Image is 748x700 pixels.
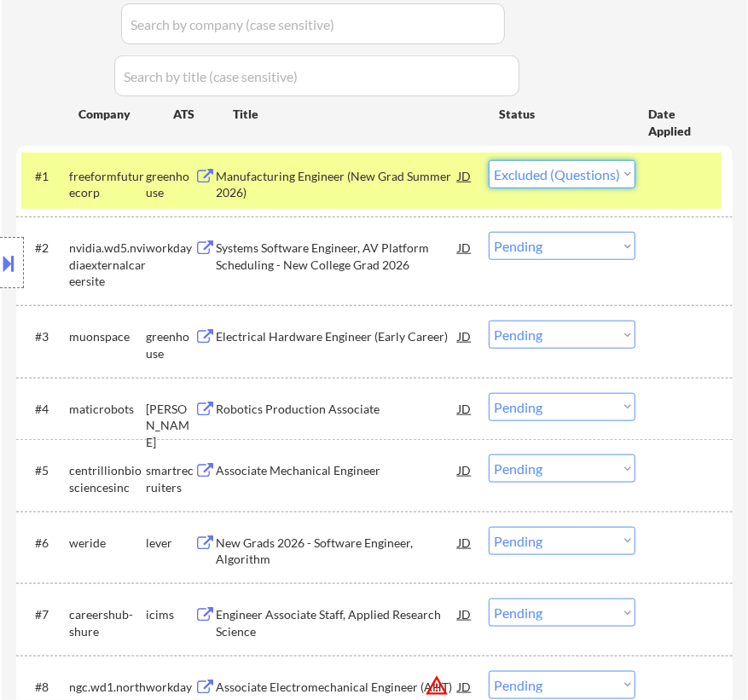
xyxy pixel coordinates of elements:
[648,106,712,139] div: Date Applied
[146,606,194,623] div: icims
[216,679,458,696] div: Associate Electromechanical Engineer (AHT)
[35,535,55,552] div: #6
[69,535,146,552] div: weride
[216,328,458,345] div: Electrical Hardware Engineer (Early Career)
[425,674,449,697] button: warning_amber
[69,462,146,495] div: centrillionbiosciencesinc
[216,240,458,273] div: Systems Software Engineer, AV Platform Scheduling - New College Grad 2026
[35,462,55,479] div: #5
[456,393,473,424] div: JD
[456,321,473,351] div: JD
[499,98,623,129] div: Status
[35,606,55,623] div: #7
[35,679,55,696] div: #8
[114,55,519,96] input: Search by title (case sensitive)
[216,401,458,418] div: Robotics Production Associate
[456,160,473,191] div: JD
[216,462,458,479] div: Associate Mechanical Engineer
[216,606,458,639] div: Engineer Associate Staff, Applied Research Science
[216,168,458,201] div: Manufacturing Engineer (New Grad Summer 2026)
[456,599,473,629] div: JD
[146,401,194,451] div: [PERSON_NAME]
[456,527,473,558] div: JD
[146,679,194,696] div: workday
[456,454,473,485] div: JD
[233,106,483,123] div: Title
[121,3,505,44] input: Search by company (case sensitive)
[69,606,146,639] div: careershub-shure
[456,232,473,263] div: JD
[216,535,458,568] div: New Grads 2026 - Software Engineer, Algorithm
[146,535,194,552] div: lever
[146,462,194,495] div: smartrecruiters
